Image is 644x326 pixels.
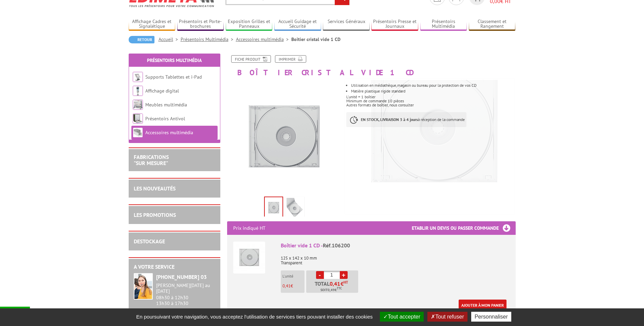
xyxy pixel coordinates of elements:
[340,271,348,279] a: +
[133,72,143,82] img: Supports Tablettes et i-Pad
[316,271,324,279] a: -
[323,242,350,249] span: Réf.106200
[281,242,510,249] div: Boîtier vide 1 CD -
[265,197,282,218] img: 106200_boitier_cd_cristal.jpg
[145,102,187,108] a: Meubles multimédia
[156,273,207,280] strong: [PHONE_NUMBER] 03
[330,281,341,286] span: 0,41
[427,312,467,322] button: Tout refuser
[134,185,176,192] a: LES NOUVEAUTÉS
[274,19,321,30] a: Accueil Guidage et Sécurité
[328,287,335,293] span: 0,49
[282,283,291,289] span: 0,41
[129,19,176,30] a: Affichage Cadres et Signalétique
[236,36,291,42] a: Accessoires multimédia
[332,27,536,230] img: 106200_boitier_cd_cristal.jpg
[134,238,165,245] a: DESTOCKAGE
[145,116,185,122] a: Présentoirs Antivol
[308,281,358,293] p: Total
[233,221,265,235] p: Prix indiqué HT
[412,221,516,235] h3: Etablir un devis ou passer commande
[147,57,202,63] a: Présentoirs Multimédia
[371,19,418,30] a: Présentoirs Presse et Journaux
[275,55,306,63] a: Imprimer
[281,251,510,265] p: 125 x 142 x 10 mm Transparent
[134,154,169,166] a: FABRICATIONS"Sur Mesure"
[287,198,303,219] img: 106200_boitier_cd_cristal_ouvert.jpg
[145,74,202,80] a: Supports Tablettes et i-Pad
[380,312,424,322] button: Tout accepter
[226,19,273,30] a: Exposition Grilles et Panneaux
[133,100,143,110] img: Meubles multimédia
[129,36,154,43] a: Retour
[341,281,344,286] span: €
[344,280,348,285] sup: HT
[291,36,341,43] li: Boîtier cristal vide 1 CD
[133,86,143,96] img: Affichage digital
[156,283,215,294] div: [PERSON_NAME][DATE] au [DATE]
[177,19,224,30] a: Présentoirs et Porte-brochures
[145,129,193,136] a: Accessoires multimédia
[469,19,516,30] a: Classement et Rangement
[181,36,236,42] a: Présentoirs Multimédia
[233,242,265,273] img: Boîtier vide 1 CD
[134,273,153,300] img: widget-service.jpg
[337,286,342,290] sup: TTC
[133,127,143,138] img: Accessoires multimédia
[420,19,467,30] a: Présentoirs Multimédia
[471,312,511,322] button: Personnaliser (fenêtre modale)
[346,77,520,134] div: L'unité = 1 boîtier Minimum de commande 10 pièces Autres formats de boîtier, nous consulter
[459,300,507,311] a: Ajouter à mon panier
[323,19,370,30] a: Services Généraux
[159,36,181,42] a: Accueil
[134,211,176,218] a: LES PROMOTIONS
[133,114,143,124] img: Présentoirs Antivol
[156,283,215,306] div: 08h30 à 12h30 13h30 à 17h30
[145,88,179,94] a: Affichage digital
[320,287,342,293] span: Soit €
[133,314,376,320] span: En poursuivant votre navigation, vous acceptez l'utilisation de services tiers pouvant installer ...
[282,284,305,288] p: €
[227,80,342,194] img: 106200_boitier_cd_cristal.jpg
[231,55,271,63] a: Fiche produit
[282,274,305,279] p: L'unité
[134,264,215,270] h2: A votre service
